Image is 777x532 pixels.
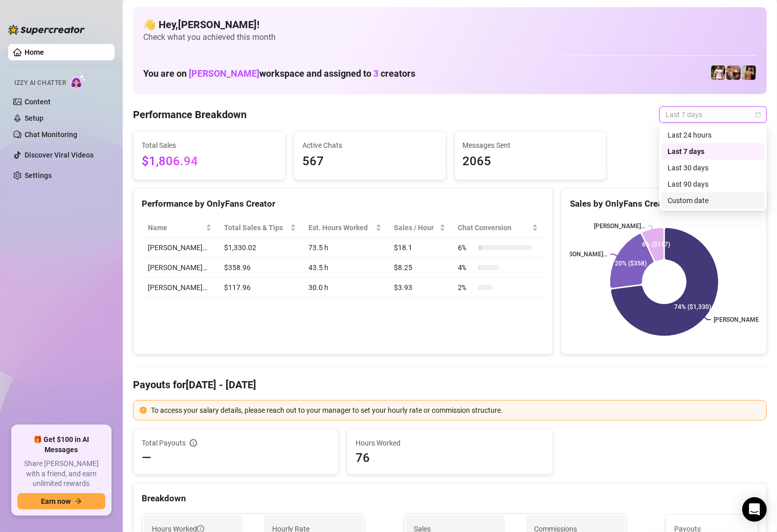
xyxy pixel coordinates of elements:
div: Last 24 hours [661,127,765,143]
span: 2065 [463,152,598,171]
div: Custom date [668,195,759,206]
th: Chat Conversion [452,218,544,238]
div: Breakdown [142,492,758,505]
text: [PERSON_NAME]… [714,316,765,323]
span: Sales / Hour [394,222,438,233]
td: 43.5 h [302,258,387,278]
h4: Performance Breakdown [133,107,247,122]
th: Name [142,218,218,238]
span: Chat Conversion [458,222,529,233]
td: 30.0 h [302,278,387,298]
img: Zach [742,65,756,80]
td: $1,330.02 [218,238,302,258]
td: [PERSON_NAME]… [142,238,218,258]
span: exclamation-circle [140,407,147,414]
h4: Payouts for [DATE] - [DATE] [133,378,767,392]
td: $18.1 [388,238,452,258]
span: 3 [373,68,379,79]
div: Last 30 days [668,162,759,173]
text: [PERSON_NAME]… [594,223,645,230]
span: Name [148,222,204,233]
span: 2 % [458,282,474,293]
h4: 👋 Hey, [PERSON_NAME] ! [143,17,757,32]
td: $3.93 [388,278,452,298]
a: Content [25,98,51,106]
span: Total Sales [142,140,277,151]
img: Osvaldo [726,65,741,80]
td: $117.96 [218,278,302,298]
img: Hector [711,65,725,80]
td: $358.96 [218,258,302,278]
div: Last 30 days [661,160,765,176]
a: Chat Monitoring [25,130,77,139]
span: 76 [356,450,544,466]
th: Sales / Hour [388,218,452,238]
img: AI Chatter [70,74,86,89]
a: Home [25,48,44,56]
span: Last 7 days [665,107,761,122]
a: Discover Viral Videos [25,151,94,159]
div: Last 90 days [668,179,759,190]
th: Total Sales & Tips [218,218,302,238]
a: Setup [25,114,43,122]
div: Est. Hours Worked [308,222,373,233]
span: Check what you achieved this month [143,32,757,43]
span: Total Sales & Tips [224,222,288,233]
div: Open Intercom Messenger [742,497,767,522]
div: Last 24 hours [668,129,759,141]
span: Hours Worked [356,437,544,449]
div: Custom date [661,192,765,209]
td: [PERSON_NAME]… [142,278,218,298]
span: Earn now [41,497,71,505]
span: Izzy AI Chatter [14,78,66,88]
div: Performance by OnlyFans Creator [142,197,544,211]
span: arrow-right [75,498,82,505]
span: 🎁 Get $100 in AI Messages [17,435,105,455]
div: To access your salary details, please reach out to your manager to set your hourly rate or commis... [151,405,760,416]
span: info-circle [190,439,197,447]
a: Settings [25,171,52,180]
span: 567 [302,152,437,171]
td: 73.5 h [302,238,387,258]
span: [PERSON_NAME] [189,68,259,79]
button: Earn nowarrow-right [17,493,105,509]
div: Last 90 days [661,176,765,192]
span: $1,806.94 [142,152,277,171]
div: Last 7 days [668,146,759,157]
h1: You are on workspace and assigned to creators [143,68,415,79]
div: Last 7 days [661,143,765,160]
span: — [142,450,151,466]
span: Share [PERSON_NAME] with a friend, and earn unlimited rewards [17,459,105,489]
img: logo-BBDzfeDw.svg [8,25,85,35]
span: Active Chats [302,140,437,151]
td: $8.25 [388,258,452,278]
text: [PERSON_NAME]… [556,251,607,258]
div: Sales by OnlyFans Creator [570,197,758,211]
span: Messages Sent [463,140,598,151]
td: [PERSON_NAME]… [142,258,218,278]
span: 6 % [458,242,474,253]
span: Total Payouts [142,437,186,449]
span: 4 % [458,262,474,273]
span: calendar [755,112,761,118]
